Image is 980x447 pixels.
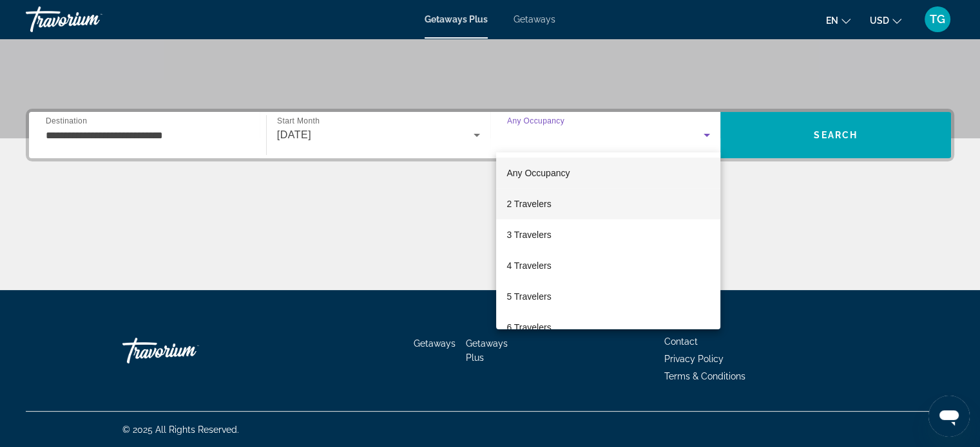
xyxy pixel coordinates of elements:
span: 3 Travelers [506,227,551,242]
span: 4 Travelers [506,258,551,273]
span: 5 Travelers [506,289,551,304]
span: 6 Travelers [506,320,551,335]
iframe: Button to launch messaging window [928,396,970,437]
span: 2 Travelers [506,196,551,212]
span: Any Occupancy [506,168,570,178]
